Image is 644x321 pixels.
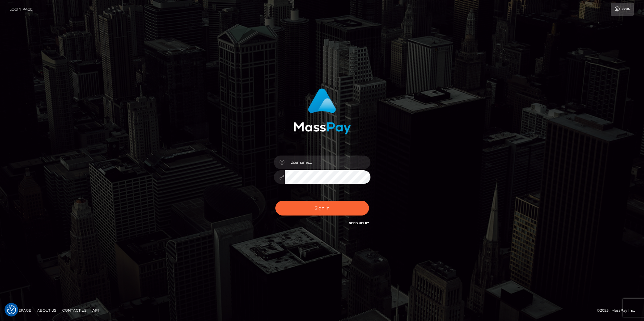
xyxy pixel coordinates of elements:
[611,3,634,16] a: Login
[7,305,16,314] img: Revisit consent button
[35,306,59,315] a: About Us
[349,221,369,225] a: Need Help?
[285,156,370,169] input: Username...
[9,3,33,16] a: Login Page
[60,306,89,315] a: Contact Us
[7,306,34,315] a: Homepage
[7,305,16,314] button: Consent Preferences
[90,306,101,315] a: API
[293,88,351,134] img: MassPay Login
[597,307,639,314] div: © 2025 , MassPay Inc.
[275,201,369,216] button: Sign in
